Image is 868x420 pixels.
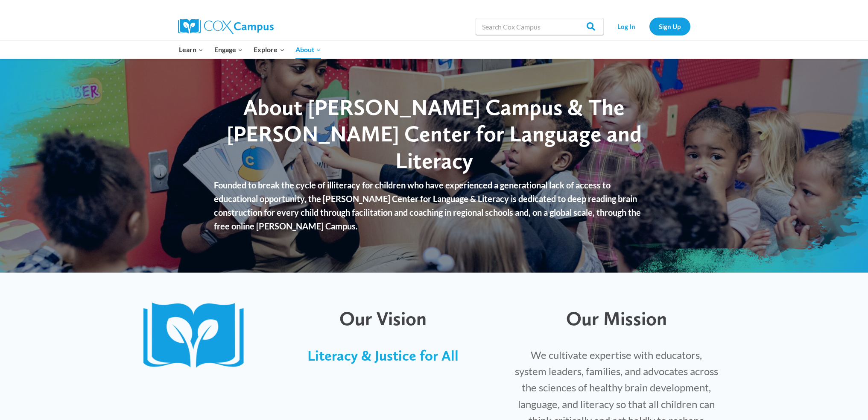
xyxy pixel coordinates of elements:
span: Literacy & Justice for All [307,347,459,364]
a: Sign Up [649,18,690,35]
span: Our Vision [339,307,427,330]
span: About [295,44,321,55]
nav: Secondary Navigation [608,18,690,35]
input: Search Cox Campus [476,18,604,35]
img: CoxCampus-Logo_Book only [143,303,252,370]
a: Log In [608,18,645,35]
nav: Primary Navigation [174,41,327,59]
p: Founded to break the cycle of illiteracy for children who have experienced a generational lack of... [214,178,654,233]
span: Our Mission [566,307,667,330]
span: About [PERSON_NAME] Campus & The [PERSON_NAME] Center for Language and Literacy [227,94,642,174]
img: Cox Campus [178,19,274,34]
span: Explore [254,44,284,55]
span: Learn [179,44,203,55]
span: Engage [214,44,243,55]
